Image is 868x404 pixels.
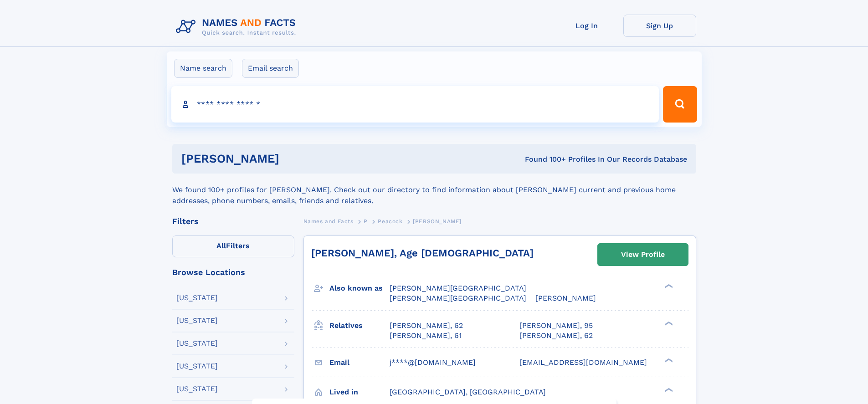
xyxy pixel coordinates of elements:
div: Browse Locations [172,268,294,276]
div: ❯ [663,357,673,363]
span: P [364,218,368,225]
a: Sign Up [623,15,696,37]
a: Names and Facts [303,215,354,227]
div: Filters [172,217,294,225]
span: All [216,241,226,250]
img: Logo Names and Facts [172,15,303,39]
button: Search Button [663,86,697,123]
a: View Profile [598,244,688,266]
div: We found 100+ profiles for [PERSON_NAME]. Check out our directory to find information about [PERS... [172,174,696,206]
span: Peacock [378,218,402,225]
div: [US_STATE] [176,385,218,393]
div: ❯ [663,283,673,289]
div: ❯ [663,387,673,393]
input: search input [171,86,659,123]
a: Log In [550,15,623,37]
a: [PERSON_NAME], Age [DEMOGRAPHIC_DATA] [311,247,534,259]
a: [PERSON_NAME], 95 [519,321,593,331]
a: [PERSON_NAME], 61 [390,331,462,341]
a: Peacock [378,215,402,227]
div: [US_STATE] [176,294,218,302]
label: Filters [172,235,294,257]
a: P [364,215,368,227]
div: [US_STATE] [176,340,218,347]
a: [PERSON_NAME], 62 [390,321,463,331]
div: [US_STATE] [176,317,218,324]
label: Name search [174,59,232,78]
div: ❯ [663,320,673,326]
h3: Lived in [329,384,390,400]
span: [PERSON_NAME][GEOGRAPHIC_DATA] [390,284,526,292]
span: [PERSON_NAME][GEOGRAPHIC_DATA] [390,294,526,302]
h3: Relatives [329,318,390,333]
div: [US_STATE] [176,363,218,370]
h3: Also known as [329,281,390,296]
a: [PERSON_NAME], 62 [519,331,593,341]
span: [GEOGRAPHIC_DATA], [GEOGRAPHIC_DATA] [390,388,546,396]
label: Email search [242,59,299,78]
div: Found 100+ Profiles In Our Records Database [402,154,687,164]
h3: Email [329,355,390,370]
span: [PERSON_NAME] [535,294,596,302]
div: View Profile [621,244,665,265]
h1: [PERSON_NAME] [181,153,402,164]
span: [EMAIL_ADDRESS][DOMAIN_NAME] [519,358,647,367]
span: [PERSON_NAME] [413,218,462,225]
